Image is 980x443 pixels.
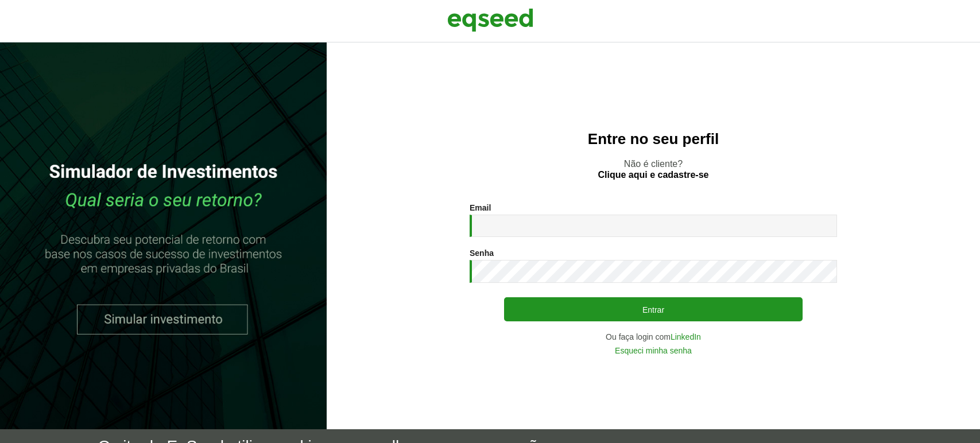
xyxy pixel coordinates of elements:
[470,249,494,257] label: Senha
[598,170,709,180] a: Clique aqui e cadastre-se
[350,131,957,147] h2: Entre no seu perfil
[615,347,692,355] a: Esqueci minha senha
[447,6,533,34] img: EqSeed Logo
[470,333,837,341] div: Ou faça login com
[504,297,803,321] button: Entrar
[350,158,957,180] p: Não é cliente?
[671,333,701,341] a: LinkedIn
[470,204,491,212] label: Email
